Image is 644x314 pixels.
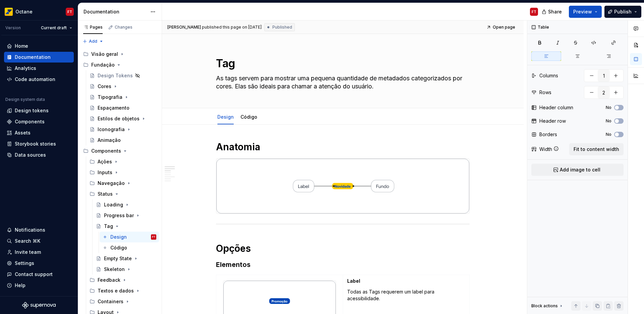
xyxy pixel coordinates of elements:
a: Assets [4,127,74,138]
p: Todas as Tags requerem um label para acessibilidade. [347,288,465,302]
button: Add image to cell [531,164,624,176]
div: Invite team [15,249,41,256]
div: Estilos de objetos [98,115,140,122]
a: Documentation [4,52,74,63]
a: Skeleton [93,264,159,275]
div: Width [539,146,552,153]
div: Espaçamento [98,105,129,111]
a: Storybook stories [4,139,74,149]
a: Espaçamento [87,103,159,113]
button: Preview [569,6,602,18]
div: Search ⌘K [15,238,40,244]
div: Visão geral [80,49,159,60]
div: published this page on [DATE] [202,25,262,30]
span: Add [89,39,97,44]
div: Code automation [15,76,55,83]
div: Settings [15,260,34,267]
svg: Supernova Logo [22,302,56,309]
a: Código [240,114,257,120]
h1: Opções [216,242,470,254]
a: Código [100,242,159,253]
div: Navegação [98,180,125,187]
a: Tipografia [87,92,159,103]
div: Design [110,234,127,240]
div: Version [5,25,21,31]
a: Animação [87,135,159,146]
div: FT [67,9,72,14]
span: Published [272,25,292,30]
div: Components [15,118,45,125]
div: Analytics [15,65,36,72]
a: Tag [93,221,159,232]
a: DesignFT [100,232,159,242]
strong: Label [347,278,360,284]
div: Storybook stories [15,141,56,147]
div: Visão geral [91,51,118,57]
div: Contact support [15,271,53,278]
button: OctaneFT [1,4,76,19]
div: Animação [98,137,121,144]
div: Header column [539,104,573,111]
div: Components [91,148,121,154]
span: Preview [573,8,592,15]
div: Código [238,110,260,124]
div: Components [80,146,159,156]
button: Current draft [38,23,75,33]
div: Navegação [87,178,159,189]
button: Notifications [4,225,74,235]
a: Empty State [93,253,159,264]
a: Analytics [4,63,74,74]
div: Home [15,43,28,49]
div: Design [215,110,236,124]
a: Design [217,114,234,120]
div: Skeleton [104,266,125,273]
div: Design tokens [15,107,49,114]
div: Data sources [15,152,46,158]
h1: Anatomia [216,141,470,153]
div: Documentation [15,54,51,61]
div: Fundação [80,60,159,70]
div: Design Tokens [98,72,133,79]
label: No [606,105,611,110]
div: Notifications [15,227,45,233]
div: Inputs [87,167,159,178]
div: Borders [539,131,557,138]
a: Open page [484,23,518,32]
a: Code automation [4,74,74,85]
div: Textos e dados [98,287,134,294]
div: Ações [87,156,159,167]
span: Share [548,8,562,15]
span: Add image to cell [560,166,600,173]
a: Invite team [4,247,74,258]
button: Share [538,6,566,18]
div: Progress bar [104,212,134,219]
div: Documentation [84,8,147,15]
a: Home [4,41,74,51]
div: Status [98,191,113,197]
a: Progress bar [93,210,159,221]
div: Changes [115,25,132,30]
div: Block actions [531,301,564,311]
div: Tag [104,223,113,230]
a: Loading [93,199,159,210]
div: Iconografia [98,126,125,133]
span: Publish [614,8,632,15]
div: Block actions [531,303,558,309]
div: Tipografia [98,94,122,101]
div: Columns [539,72,558,79]
button: Contact support [4,269,74,280]
div: Feedback [98,277,120,283]
div: Inputs [98,169,112,176]
a: Design tokens [4,105,74,116]
div: Cores [98,83,111,90]
div: Assets [15,129,31,136]
span: Current draft [41,25,67,31]
div: Status [87,189,159,199]
button: Publish [604,6,641,18]
a: Settings [4,258,74,269]
div: Código [110,244,127,251]
div: Design system data [5,97,45,102]
a: Iconografia [87,124,159,135]
a: Design Tokens [87,70,159,81]
div: Octane [15,8,33,15]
